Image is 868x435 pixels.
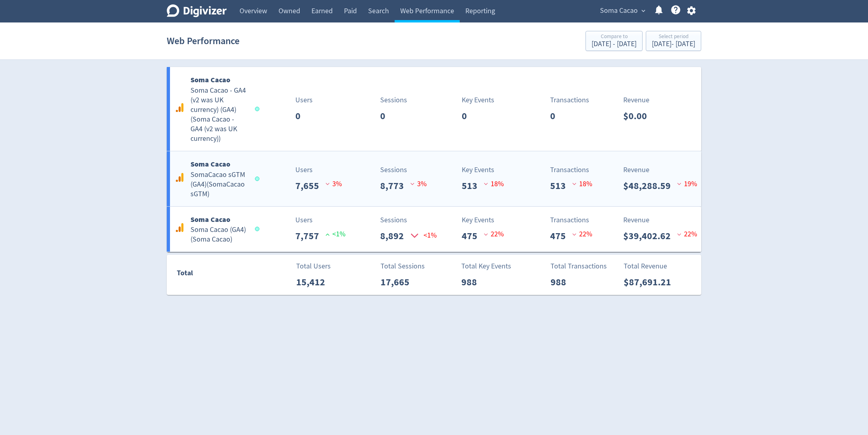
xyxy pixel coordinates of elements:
[380,109,392,123] p: 0
[652,41,695,48] div: [DATE] - [DATE]
[380,215,407,226] p: Sessions
[295,109,307,123] p: 0
[255,107,262,111] span: Data last synced: 12 Oct 2025, 9:02pm (AEDT)
[190,86,248,144] h5: Soma Cacao - GA4 (v2 was UK currency) (GA4) ( Soma Cacao - GA4 (v2 was UK currency) )
[623,179,677,193] p: $48,288.59
[623,95,649,106] p: Revenue
[550,109,562,123] p: 0
[484,229,504,240] p: 22 %
[462,95,494,106] p: Key Events
[190,170,248,199] h5: SomaCacao sGTM (GA4) ( SomaCacao sGTM )
[295,165,313,175] p: Users
[381,261,425,272] p: Total Sessions
[677,179,697,189] p: 19 %
[624,261,667,272] p: Total Revenue
[551,275,573,289] p: 988
[623,165,649,175] p: Revenue
[462,229,484,243] p: 475
[296,261,331,272] p: Total Users
[597,4,647,17] button: Soma Cacao
[640,7,647,14] span: expand_more
[623,215,649,226] p: Revenue
[461,275,483,289] p: 988
[550,215,589,226] p: Transactions
[410,179,427,189] p: 3 %
[462,109,473,123] p: 0
[295,215,313,226] p: Users
[295,95,313,106] p: Users
[167,151,701,206] a: Soma CacaoSomaCacao sGTM (GA4)(SomaCacao sGTM)Users7,655 3%Sessions8,773 3%Key Events513 18%Trans...
[325,179,342,189] p: 3 %
[380,229,410,243] p: 8,892
[600,4,638,17] span: Soma Cacao
[380,95,407,106] p: Sessions
[484,179,504,189] p: 18 %
[295,229,325,243] p: 7,757
[624,275,678,289] p: $87,691.21
[585,31,643,51] button: Compare to[DATE] - [DATE]
[381,275,416,289] p: 17,665
[380,179,410,193] p: 8,773
[255,227,262,231] span: Data last synced: 12 Oct 2025, 6:02pm (AEDT)
[190,75,230,85] b: Soma Cacao
[255,177,262,181] span: Data last synced: 13 Oct 2025, 3:01pm (AEDT)
[646,31,701,51] button: Select period[DATE]- [DATE]
[550,229,572,243] p: 475
[462,215,494,226] p: Key Events
[190,215,230,224] b: Soma Cacao
[550,95,589,106] p: Transactions
[592,41,637,48] div: [DATE] - [DATE]
[190,225,248,244] h5: Soma Cacao (GA4) ( Soma Cacao )
[167,207,701,252] a: Soma CacaoSoma Cacao (GA4)(Soma Cacao)Users7,757<1%Sessions8,892<1%Key Events475 22%Transactions4...
[461,261,511,272] p: Total Key Events
[325,229,346,240] p: <1%
[167,67,701,151] a: Soma CacaoSoma Cacao - GA4 (v2 was UK currency) (GA4)(Soma Cacao - GA4 (v2 was UK currency))Users...
[623,109,653,123] p: $0.00
[623,229,677,243] p: $39,402.62
[652,34,695,41] div: Select period
[551,261,607,272] p: Total Transactions
[296,275,332,289] p: 15,412
[550,165,589,175] p: Transactions
[462,165,494,175] p: Key Events
[190,159,230,169] b: Soma Cacao
[677,229,697,240] p: 22 %
[592,34,637,41] div: Compare to
[410,229,424,242] p: <1%
[177,267,256,283] div: Total
[167,28,240,54] h1: Web Performance
[550,179,572,193] p: 513
[295,179,325,193] p: 7,655
[462,179,484,193] p: 513
[380,165,407,175] p: Sessions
